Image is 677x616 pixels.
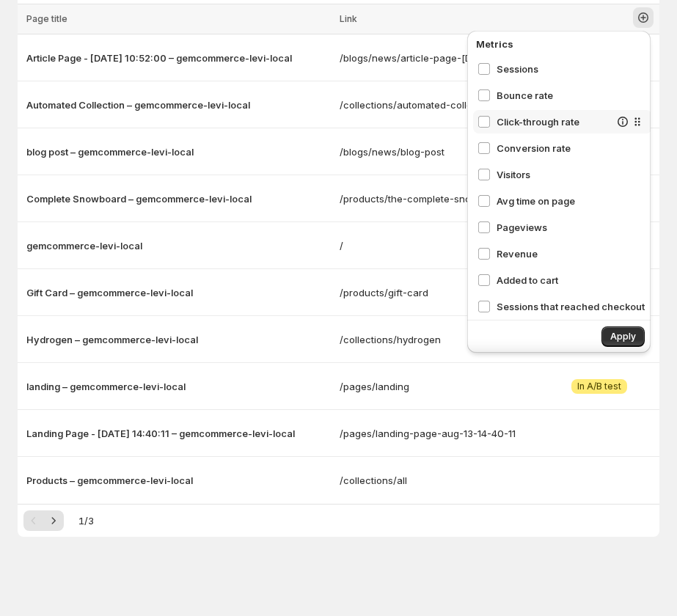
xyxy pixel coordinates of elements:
button: Landing Page - [DATE] 14:40:11 – gemcommerce-levi-local [26,426,331,441]
span: Conversion rate [497,141,645,155]
a: /collections/hydrogen [340,332,539,347]
button: Gift Card – gemcommerce-levi-local [26,285,331,300]
span: 1 / 3 [78,513,94,528]
a: /blogs/news/article-page-[DATE]-1 [340,51,539,65]
a: /collections/all [340,473,539,488]
button: gemcommerce-levi-local [26,238,331,253]
button: Complete Snowboard – gemcommerce-levi-local [26,191,331,206]
a: /pages/landing-page-aug-13-14-40-11 [340,426,539,441]
button: Article Page - [DATE] 10:52:00 – gemcommerce-levi-local [26,51,331,65]
button: blog post – gemcommerce-levi-local [26,144,331,159]
span: Apply [610,331,636,342]
span: Avg time on page [497,194,645,208]
a: / [340,238,539,253]
a: /collections/automated-collection [340,98,539,112]
span: Added to cart [497,273,645,287]
button: Hydrogen – gemcommerce-levi-local [26,332,331,347]
span: Visitors [497,167,645,182]
span: Sessions that reached checkout [497,299,645,314]
nav: Pagination [23,510,64,531]
a: /blogs/news/blog-post [340,144,539,159]
button: Automated Collection – gemcommerce-levi-local [26,98,331,112]
span: Pageviews [497,220,645,235]
span: Click-through rate [497,114,610,129]
a: /products/gift-card [340,285,539,300]
a: /products/the-complete-snowboard [340,191,539,206]
span: Page title [26,13,67,24]
span: In A/B test [577,381,621,392]
p: Metrics [476,37,645,51]
span: Revenue [497,246,645,261]
span: Link [340,13,357,24]
button: landing – gemcommerce-levi-local [26,379,331,394]
button: Apply [601,326,645,347]
a: /pages/landing [340,379,539,394]
button: Next [43,510,64,531]
button: Products – gemcommerce-levi-local [26,473,331,488]
span: Bounce rate [497,88,645,103]
span: Sessions [497,62,645,76]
